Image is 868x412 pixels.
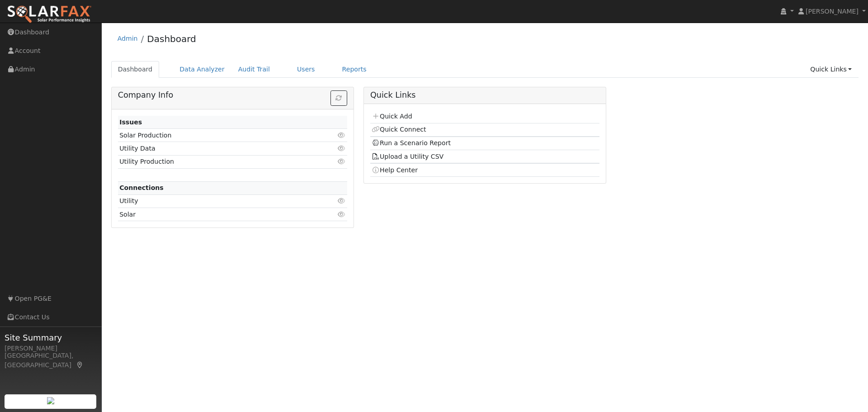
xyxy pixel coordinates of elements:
[338,158,346,165] i: Click to view
[47,397,54,404] img: retrieve
[231,61,277,78] a: Audit Trail
[372,166,418,174] a: Help Center
[119,184,164,191] strong: Connections
[290,61,322,78] a: Users
[118,142,310,155] td: Utility Data
[111,61,160,78] a: Dashboard
[76,361,84,369] a: Map
[118,129,310,142] td: Solar Production
[119,118,142,126] strong: Issues
[372,113,412,120] a: Quick Add
[5,351,97,370] div: [GEOGRAPHIC_DATA], [GEOGRAPHIC_DATA]
[338,198,346,204] i: Click to view
[803,61,859,78] a: Quick Links
[118,90,347,100] h5: Company Info
[118,35,138,42] a: Admin
[147,33,196,44] a: Dashboard
[338,132,346,138] i: Click to view
[335,61,373,78] a: Reports
[118,208,310,221] td: Solar
[372,139,451,147] a: Run a Scenario Report
[173,61,231,78] a: Data Analyzer
[372,153,443,160] a: Upload a Utility CSV
[5,331,97,344] span: Site Summary
[7,5,92,24] img: SolarFax
[372,126,426,133] a: Quick Connect
[5,344,97,353] div: [PERSON_NAME]
[806,8,859,15] span: [PERSON_NAME]
[338,211,346,218] i: Click to view
[338,145,346,152] i: Click to view
[370,90,599,100] h5: Quick Links
[118,194,310,208] td: Utility
[118,155,310,168] td: Utility Production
